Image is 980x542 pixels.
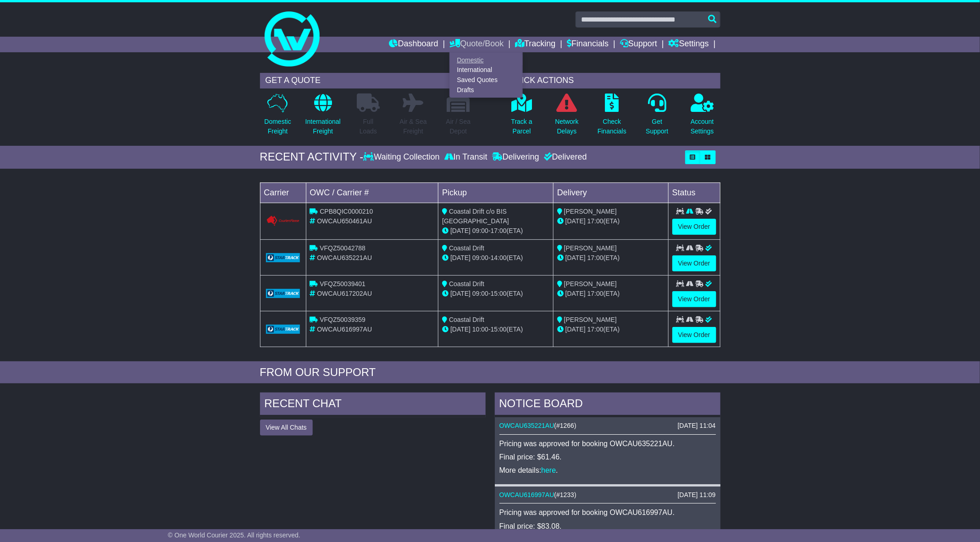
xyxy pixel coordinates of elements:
[556,491,574,498] span: #1233
[553,183,668,203] td: Delivery
[556,422,574,429] span: #1266
[442,226,549,236] div: - (ETA)
[320,244,365,252] span: VFQZ50042788
[260,420,313,436] button: View All Chats
[472,290,488,297] span: 09:00
[317,254,372,261] span: OWCAU635221AU
[620,37,657,52] a: Support
[587,217,604,225] span: 17:00
[450,75,522,85] a: Saved Quotes
[567,37,609,52] a: Financials
[587,290,604,297] span: 17:00
[557,216,664,226] div: (ETA)
[499,508,716,517] p: Pricing was approved for booking OWCAU616997AU.
[542,152,587,162] div: Delivered
[449,244,484,252] span: Coastal Drift
[597,93,627,141] a: CheckFinancials
[645,93,669,141] a: GetSupport
[446,117,471,136] p: Air / Sea Depot
[449,52,523,98] div: Quote/Book
[541,466,556,474] a: here
[389,37,438,52] a: Dashboard
[598,117,626,136] p: Check Financials
[442,289,549,299] div: - (ETA)
[672,291,716,307] a: View Order
[515,37,555,52] a: Tracking
[587,326,604,333] span: 17:00
[557,253,664,263] div: (ETA)
[564,280,617,288] span: [PERSON_NAME]
[672,327,716,343] a: View Order
[499,422,554,429] a: OWCAU635221AU
[450,326,471,333] span: [DATE]
[305,117,341,136] p: International Freight
[491,290,507,297] span: 15:00
[472,254,488,261] span: 09:00
[691,117,714,136] p: Account Settings
[438,183,554,203] td: Pickup
[565,217,586,225] span: [DATE]
[450,290,471,297] span: [DATE]
[565,290,586,297] span: [DATE]
[504,73,720,88] div: QUICK ACTIONS
[564,244,617,252] span: [PERSON_NAME]
[305,93,341,141] a: InternationalFreight
[646,117,668,136] p: Get Support
[317,290,372,297] span: OWCAU617202AU
[450,254,471,261] span: [DATE]
[442,325,549,334] div: - (ETA)
[499,491,554,498] a: OWCAU616997AU
[317,217,372,225] span: OWCAU650461AU
[564,208,617,215] span: [PERSON_NAME]
[499,453,716,461] p: Final price: $61.46.
[554,93,579,141] a: NetworkDelays
[499,466,716,475] p: More details: .
[450,85,522,95] a: Drafts
[557,325,664,334] div: (ETA)
[266,216,300,227] img: GetCarrierServiceLogo
[565,254,586,261] span: [DATE]
[363,152,442,162] div: Waiting Collection
[320,280,365,288] span: VFQZ50039401
[260,393,486,417] div: RECENT CHAT
[472,326,488,333] span: 10:00
[266,325,300,334] img: GetCarrierServiceLogo
[511,117,532,136] p: Track a Parcel
[472,227,488,234] span: 09:00
[555,117,578,136] p: Network Delays
[260,366,720,379] div: FROM OUR SUPPORT
[260,150,364,164] div: RECENT ACTIVITY -
[491,254,507,261] span: 14:00
[450,55,522,65] a: Domestic
[320,316,365,323] span: VFQZ50039359
[677,491,715,499] div: [DATE] 11:09
[669,37,709,52] a: Settings
[264,93,291,141] a: DomesticFreight
[587,254,604,261] span: 17:00
[449,280,484,288] span: Coastal Drift
[668,183,720,203] td: Status
[490,152,542,162] div: Delivering
[511,93,533,141] a: Track aParcel
[564,316,617,323] span: [PERSON_NAME]
[672,219,716,235] a: View Order
[168,531,300,539] span: © One World Courier 2025. All rights reserved.
[491,326,507,333] span: 15:00
[565,326,586,333] span: [DATE]
[690,93,714,141] a: AccountSettings
[499,522,716,531] p: Final price: $83.08.
[400,117,427,136] p: Air & Sea Freight
[442,208,509,225] span: Coastal Drift c/o BIS [GEOGRAPHIC_DATA]
[450,65,522,75] a: International
[357,117,380,136] p: Full Loads
[557,289,664,299] div: (ETA)
[491,227,507,234] span: 17:00
[495,393,720,417] div: NOTICE BOARD
[260,73,476,88] div: GET A QUOTE
[499,422,716,430] div: ( )
[306,183,438,203] td: OWC / Carrier #
[317,326,372,333] span: OWCAU616997AU
[672,255,716,271] a: View Order
[450,227,471,234] span: [DATE]
[442,152,490,162] div: In Transit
